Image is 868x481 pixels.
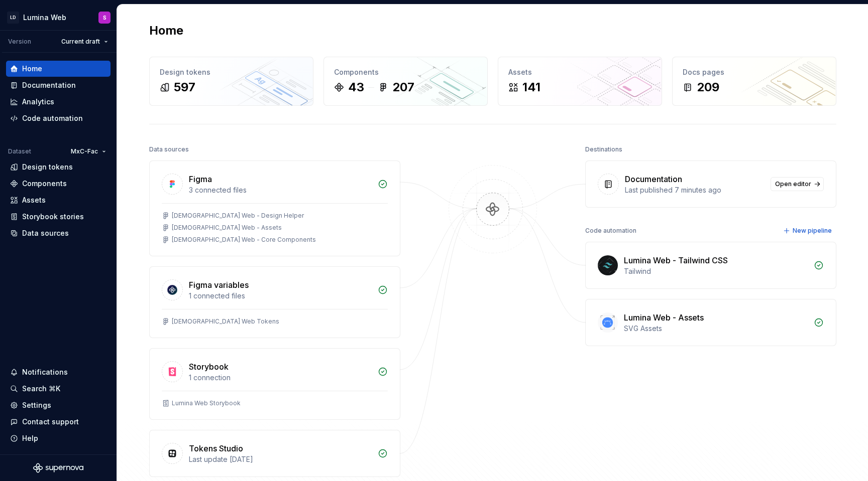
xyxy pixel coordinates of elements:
[6,414,111,430] button: Contact support
[149,430,400,477] a: Tokens StudioLast update [DATE]
[6,430,111,446] button: Help
[348,79,364,95] div: 43
[22,417,79,427] div: Contact support
[6,364,111,380] button: Notifications
[22,162,73,172] div: Design tokens
[6,110,111,126] a: Code automation
[683,67,826,77] div: Docs pages
[6,77,111,93] a: Documentation
[624,266,808,276] div: Tailwind
[585,224,636,238] div: Code automation
[7,12,19,24] div: LD
[22,64,42,74] div: Home
[189,454,372,464] div: Last update [DATE]
[6,94,111,110] a: Analytics
[6,381,111,397] button: Search ⌘K
[334,67,477,77] div: Components
[22,433,38,443] div: Help
[672,57,836,106] a: Docs pages209
[697,79,719,95] div: 209
[6,159,111,175] a: Design tokens
[189,373,372,383] div: 1 connection
[22,367,68,377] div: Notifications
[22,195,46,205] div: Assets
[8,147,31,155] div: Dataset
[160,67,303,77] div: Design tokens
[22,384,60,394] div: Search ⌘K
[172,317,279,326] div: [DEMOGRAPHIC_DATA] Web Tokens
[508,67,652,77] div: Assets
[149,161,400,256] a: Figma3 connected files[DEMOGRAPHIC_DATA] Web - Design Helper[DEMOGRAPHIC_DATA] Web - Assets[DEMOG...
[625,173,682,185] div: Documentation
[61,38,100,46] span: Current draft
[6,397,111,413] a: Settings
[323,57,488,106] a: Components43207
[22,228,69,238] div: Data sources
[149,348,400,420] a: Storybook1 connectionLumina Web Storybook
[149,57,313,106] a: Design tokens597
[149,266,400,338] a: Figma variables1 connected files[DEMOGRAPHIC_DATA] Web Tokens
[71,147,98,155] span: MxC-Fac
[6,61,111,77] a: Home
[22,212,84,222] div: Storybook stories
[392,79,414,95] div: 207
[66,144,111,158] button: MxC-Fac
[174,79,195,95] div: 597
[585,142,622,156] div: Destinations
[498,57,662,106] a: Assets141
[172,224,282,232] div: [DEMOGRAPHIC_DATA] Web - Assets
[189,361,229,373] div: Storybook
[172,212,304,220] div: [DEMOGRAPHIC_DATA] Web - Design Helper
[522,79,540,95] div: 141
[57,35,113,49] button: Current draft
[6,209,111,225] a: Storybook stories
[6,225,111,241] a: Data sources
[149,142,189,156] div: Data sources
[775,180,811,188] span: Open editor
[22,97,54,107] div: Analytics
[189,173,212,185] div: Figma
[8,38,31,46] div: Version
[149,23,183,39] h2: Home
[771,177,824,191] a: Open editor
[33,463,83,473] svg: Supernova Logo
[625,185,765,195] div: Last published 7 minutes ago
[22,113,83,123] div: Code automation
[6,176,111,192] a: Components
[22,179,67,189] div: Components
[780,224,836,238] button: New pipeline
[2,7,115,28] button: LDLumina WebS
[23,13,66,23] div: Lumina Web
[624,254,728,266] div: Lumina Web - Tailwind CSS
[22,400,51,410] div: Settings
[793,227,832,235] span: New pipeline
[189,291,372,301] div: 1 connected files
[624,311,704,324] div: Lumina Web - Assets
[624,324,808,334] div: SVG Assets
[172,236,316,244] div: [DEMOGRAPHIC_DATA] Web - Core Components
[6,192,111,208] a: Assets
[189,442,243,454] div: Tokens Studio
[22,80,76,90] div: Documentation
[103,14,106,22] div: S
[189,279,249,291] div: Figma variables
[189,185,372,195] div: 3 connected files
[172,399,241,407] div: Lumina Web Storybook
